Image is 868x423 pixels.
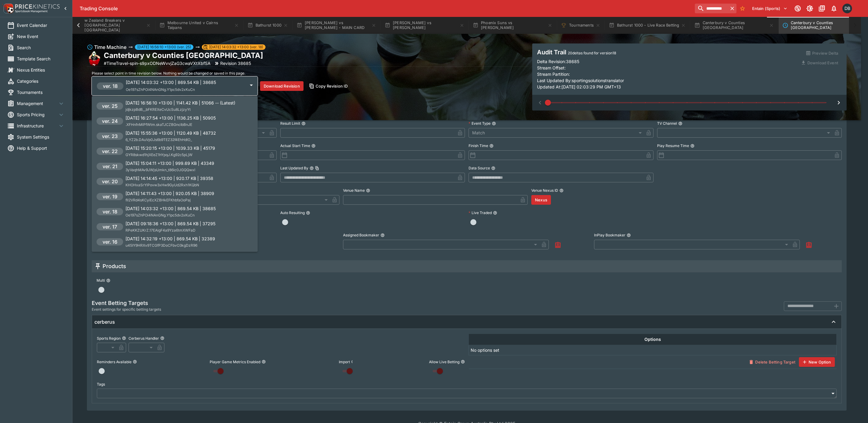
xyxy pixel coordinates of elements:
h6: ver. 23 [102,133,118,140]
p: [DATE] 14:14:45 +13:00 | 920.17 KB | 39358 [126,175,213,181]
h6: ver. 17 [103,223,117,230]
span: .XFHnfnMiPfWtm.skaTJCZBGncIbBnJE [126,122,192,127]
h6: ver. 25 [102,102,118,110]
h6: ver. 20 [102,178,118,185]
span: 6_YZ2b.DAuVp0Js6b9TEZ32f4EhHdlO_ [126,137,192,142]
span: KHOHxaSrYlPovw3xHw9GyUd2Rxh1KQbN [126,183,199,187]
h6: ver. 24 [102,117,118,125]
p: [DATE] 15:04:11 +13:00 | 999.69 KB | 43349 [126,160,214,166]
p: [DATE] 14:11:43 +13:00 | 920.05 KB | 38909 [126,190,214,197]
p: [DATE] 16:27:54 +13:00 | 1136.25 KB | 50905 [126,115,216,121]
p: [DATE] 15:20:15 +13:00 | 1039.33 KB | 45179 [126,145,215,151]
span: 3yVaqhMAv9JWjsUmkn_t86ic0JGQQwxI [126,168,195,172]
span: GYR8skwd1hjXEeZ1hYpqJ.Kg92c5pLjW [126,152,192,157]
span: jdjkzpBdB__bFKREXeCvUcSu8LzjzyYt [126,107,191,112]
h6: ver. 21 [103,163,117,170]
p: [DATE] 09:18:36 +13:00 | 869.54 KB | 37295 [126,220,215,227]
span: Oe197sZhPOi4NAnGNg.Y1pc5dv2xKuCn [126,213,195,217]
p: [DATE] 14:32:19 +13:00 | 869.54 KB | 32389 [126,236,215,242]
p: [DATE] 16:56:10 +13:00 | 1141.42 KB | 51066 -- (Latest) [126,100,235,106]
p: [DATE] 14:03:32 +13:00 | 869.54 KB | 38685 [126,205,216,212]
span: RPeKKZUKrZ.17EAigF4a9Yza6tmXWFaD [126,228,196,232]
h6: ver. 22 [102,148,118,155]
h6: ver. 16 [103,238,117,245]
p: [DATE] 15:55:36 +13:00 | 1120.49 KB | 48732 [126,130,216,136]
h6: ver. 19 [103,193,117,200]
h6: ver. 18 [103,208,117,215]
span: fll2VRd4sKCyiEcXZBHkEFKhbfaOoPaj [126,198,191,202]
span: u45IY9HRXv9TCGfP3DoCFbvO3kgDzR96 [126,243,197,248]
